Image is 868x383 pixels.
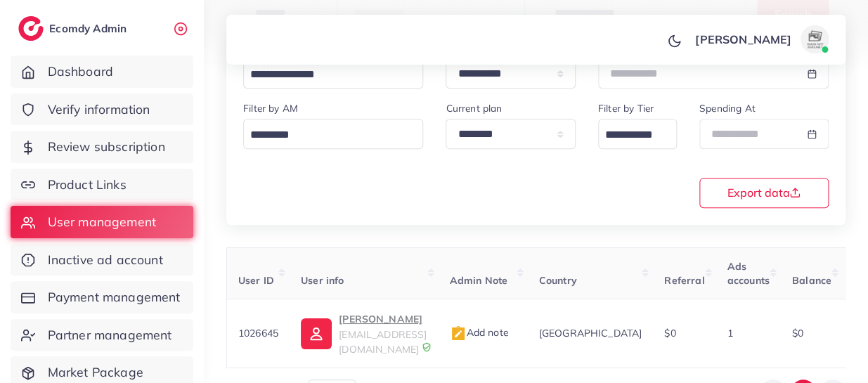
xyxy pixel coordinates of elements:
img: ic-user-info.36bf1079.svg [301,318,332,349]
a: [PERSON_NAME]avatar [687,25,834,53]
span: $0 [792,327,803,339]
a: Product Links [11,169,193,201]
a: Payment management [11,281,193,313]
a: Review subscription [11,131,193,163]
span: Dashboard [48,63,113,81]
span: 1 [727,327,733,339]
a: Inactive ad account [11,244,193,276]
input: Search for option [600,124,659,146]
label: Spending At [699,101,756,115]
a: [PERSON_NAME][EMAIL_ADDRESS][DOMAIN_NAME] [301,311,427,356]
a: Dashboard [11,56,193,88]
label: Current plan [446,101,502,115]
span: $0 [664,327,675,339]
label: Filter by Tier [598,101,654,115]
div: Search for option [243,58,423,89]
img: avatar [801,25,829,53]
span: Inactive ad account [48,251,163,269]
button: Export data [699,178,829,208]
span: Country [539,274,577,287]
span: Partner management [48,326,172,344]
span: User info [301,274,344,287]
span: Payment management [48,288,181,306]
h2: Ecomdy Admin [49,22,130,35]
span: Market Package [48,363,143,382]
a: logoEcomdy Admin [18,16,130,41]
span: User ID [238,274,274,287]
a: Verify information [11,93,193,126]
a: Partner management [11,319,193,351]
span: 1026645 [238,327,278,339]
input: Search for option [245,124,405,146]
span: Ads accounts [727,260,770,287]
span: User management [48,213,156,231]
span: [GEOGRAPHIC_DATA] [539,327,642,339]
img: logo [18,16,44,41]
label: Filter by AM [243,101,298,115]
span: Add note [450,326,509,339]
div: Search for option [598,119,677,149]
span: Admin Note [450,274,508,287]
span: Export data [727,187,801,198]
span: Balance [792,274,831,287]
span: Review subscription [48,138,165,156]
span: Verify information [48,100,150,119]
input: Search for option [245,64,405,86]
a: User management [11,206,193,238]
span: Referral [664,274,704,287]
div: Search for option [243,119,423,149]
p: [PERSON_NAME] [695,31,791,48]
img: 9CAL8B2pu8EFxCJHYAAAAldEVYdGRhdGU6Y3JlYXRlADIwMjItMTItMDlUMDQ6NTg6MzkrMDA6MDBXSlgLAAAAJXRFWHRkYXR... [422,342,432,352]
img: admin_note.cdd0b510.svg [450,325,467,342]
span: Product Links [48,176,127,194]
p: [PERSON_NAME] [339,311,427,327]
span: [EMAIL_ADDRESS][DOMAIN_NAME] [339,328,427,355]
